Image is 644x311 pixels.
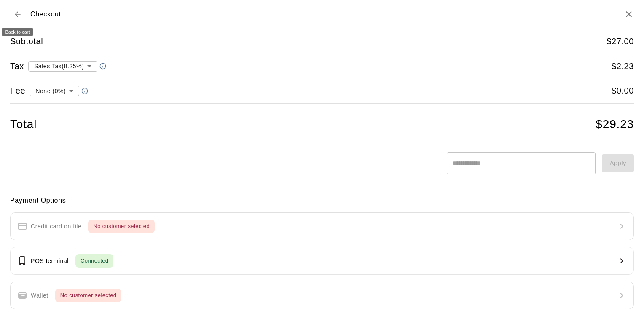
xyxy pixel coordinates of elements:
[612,61,634,72] h5: $ 2.23
[10,247,634,275] button: POS terminalConnected
[10,36,43,47] h5: Subtotal
[10,85,25,97] h5: Fee
[75,256,113,266] span: Connected
[10,195,634,206] h6: Payment Options
[606,36,634,47] h5: $ 27.00
[10,61,24,72] h5: Tax
[612,85,634,97] h5: $ 0.00
[624,9,634,19] button: Close
[2,28,33,36] div: Back to cart
[28,58,97,74] div: Sales Tax ( 8.25 %)
[31,257,69,265] p: POS terminal
[10,7,61,22] div: Checkout
[30,83,79,99] div: None (0%)
[596,117,634,132] h4: $ 29.23
[10,7,25,22] button: Back to cart
[10,117,37,132] h4: Total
